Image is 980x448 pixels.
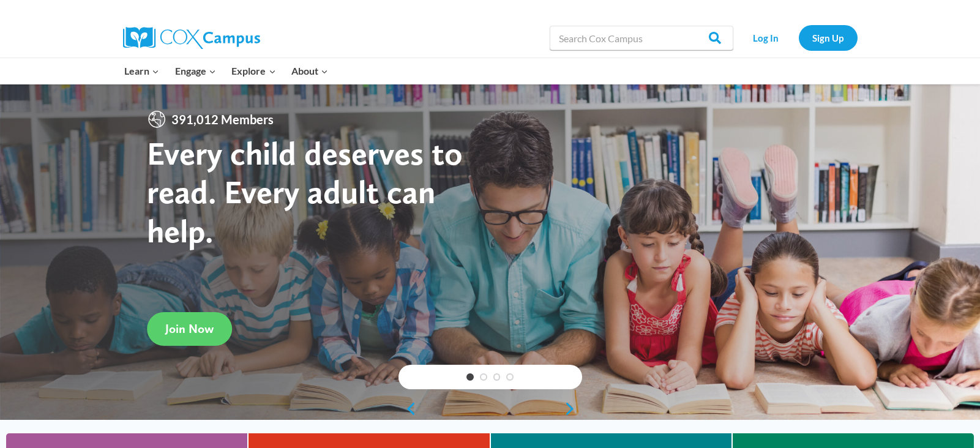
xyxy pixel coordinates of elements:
[493,373,501,381] a: 3
[564,401,582,416] a: next
[739,25,858,50] nav: Secondary Navigation
[175,63,216,79] span: Engage
[124,63,159,79] span: Learn
[398,397,582,421] div: content slider buttons
[165,321,214,336] span: Join Now
[739,25,793,50] a: Log In
[466,373,474,381] a: 1
[480,373,487,381] a: 2
[231,63,275,79] span: Explore
[398,401,417,416] a: previous
[117,58,336,84] nav: Primary Navigation
[291,63,328,79] span: About
[550,26,733,50] input: Search Cox Campus
[147,312,232,346] a: Join Now
[799,25,858,50] a: Sign Up
[123,27,260,49] img: Cox Campus
[147,133,463,250] strong: Every child deserves to read. Every adult can help.
[166,110,279,129] span: 391,012 Members
[506,373,514,381] a: 4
